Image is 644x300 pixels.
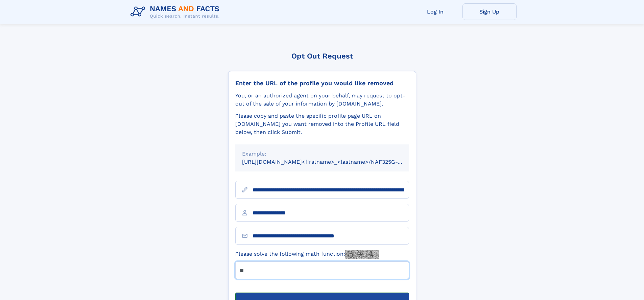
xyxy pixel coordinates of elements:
[408,3,462,20] a: Log In
[128,3,225,21] img: Logo Names and Facts
[235,112,409,136] div: Please copy and paste the specific profile page URL on [DOMAIN_NAME] you want removed into the Pr...
[462,3,517,20] a: Sign Up
[242,150,402,158] div: Example:
[235,79,409,87] div: Enter the URL of the profile you would like removed
[242,159,422,165] small: [URL][DOMAIN_NAME]<firstname>_<lastname>/NAF325G-xxxxxxxx
[235,250,379,259] label: Please solve the following math function:
[235,92,409,108] div: You, or an authorized agent on your behalf, may request to opt-out of the sale of your informatio...
[228,52,416,60] div: Opt Out Request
